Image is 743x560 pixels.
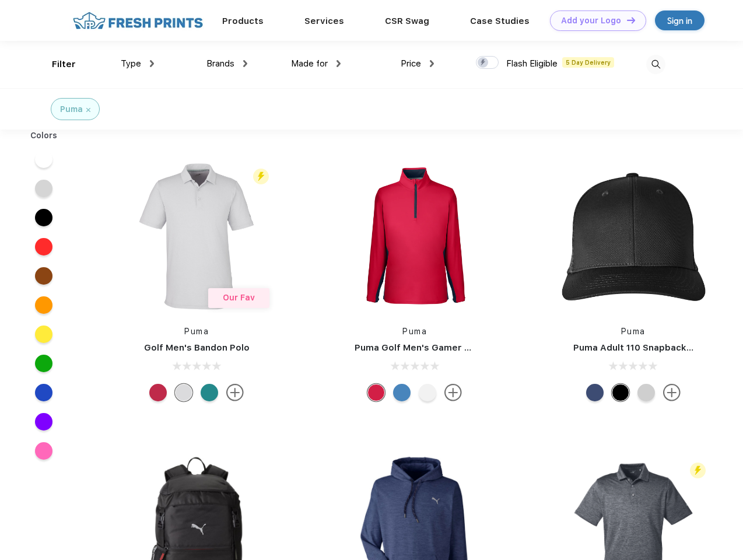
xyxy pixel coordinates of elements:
a: Services [304,16,344,26]
img: dropdown.png [150,60,154,67]
div: Colors [22,129,66,142]
div: Pma Blk Pma Blk [612,384,629,401]
img: dropdown.png [430,60,434,67]
img: dropdown.png [243,60,247,67]
img: func=resize&h=266 [119,159,274,314]
a: Products [222,16,264,26]
img: DT [627,17,635,23]
img: fo%20logo%202.webp [69,10,206,31]
img: dropdown.png [337,60,341,67]
span: Made for [291,58,328,69]
span: Flash Eligible [506,58,558,69]
a: Puma Golf Men's Gamer Golf Quarter-Zip [355,342,539,353]
img: func=resize&h=266 [556,159,711,314]
span: Brands [206,58,234,69]
img: desktop_search.svg [646,55,665,74]
img: func=resize&h=266 [337,159,492,314]
a: Puma [621,327,646,336]
div: Quarry Brt Whit [637,384,655,401]
img: filter_cancel.svg [86,108,90,112]
div: Filter [52,58,76,71]
div: Puma [60,103,83,116]
span: Price [401,58,421,69]
span: Our Fav [223,293,255,302]
span: 5 Day Delivery [562,57,614,68]
div: Bright White [419,384,436,401]
a: Golf Men's Bandon Polo [144,342,250,353]
img: more.svg [444,384,462,401]
img: flash_active_toggle.svg [253,169,269,184]
img: more.svg [226,384,244,401]
img: more.svg [663,384,681,401]
img: flash_active_toggle.svg [690,463,706,478]
div: Ski Patrol [149,384,167,401]
div: Bright Cobalt [393,384,411,401]
div: Add your Logo [561,16,621,26]
div: Green Lagoon [201,384,218,401]
a: CSR Swag [385,16,429,26]
div: Sign in [667,14,692,27]
span: Type [121,58,141,69]
a: Puma [184,327,209,336]
a: Sign in [655,10,705,30]
a: Puma [402,327,427,336]
div: Ski Patrol [367,384,385,401]
div: Peacoat Qut Shd [586,384,604,401]
div: High Rise [175,384,192,401]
